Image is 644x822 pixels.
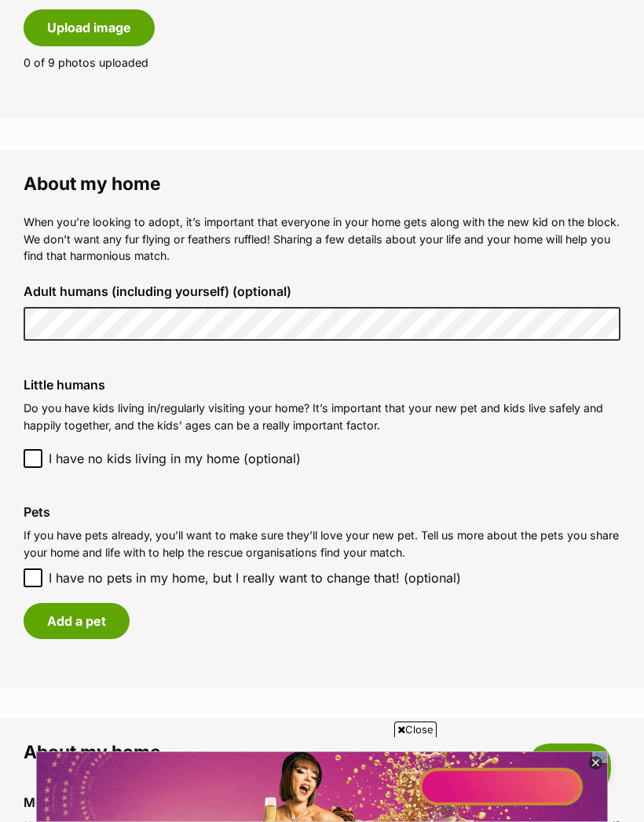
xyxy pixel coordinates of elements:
p: Do you have kids living in/regularly visiting your home? It’s important that your new pet and kid... [24,400,620,433]
img: adc.png [560,1,570,12]
label: Little humans [24,378,620,392]
legend: About my home [24,742,620,762]
p: When you’re looking to adopt, it’s important that everyone in your home gets along with the new k... [24,214,620,264]
span: I have no kids living in my home (optional) [49,449,301,468]
p: If you have pets already, you’ll want to make sure they’ll love your new pet. Tell us more about ... [24,527,620,561]
span: Close [394,722,437,737]
span: I have no pets in my home, but I really want to change that! (optional) [49,568,461,587]
p: 0 of 9 photos uploaded [24,54,620,71]
button: Add a pet [24,603,130,639]
button: Upload image [24,9,155,46]
label: Pets [24,505,620,519]
legend: About my home [24,174,620,194]
label: Adult humans (including yourself) (optional) [24,284,620,298]
iframe: Help Scout Beacon - Open [529,743,613,791]
label: More about me (optional) [24,795,620,809]
iframe: Advertisement [36,743,608,814]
